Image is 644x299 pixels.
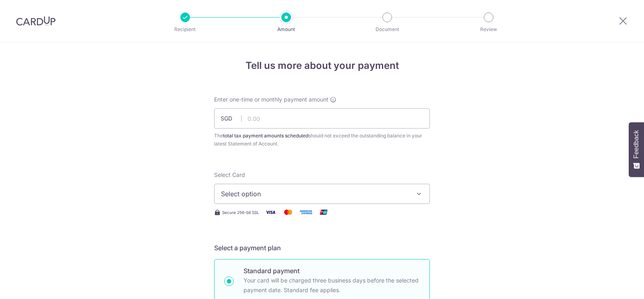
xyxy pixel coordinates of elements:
span: Select option [221,189,409,199]
button: Select option [214,184,430,204]
img: Union Pay [316,207,332,217]
img: CardUp [16,16,56,26]
span: translation missing: en.payables.payment_networks.credit_card.summary.labels.select_card [214,171,245,178]
img: Mastercard [280,207,296,217]
p: Amount [256,25,316,33]
img: Visa [262,207,279,217]
p: Your card will be charged three business days before the selected payment date. Standard fee appl... [244,276,420,295]
h4: Tell us more about your payment [214,58,430,73]
p: Recipient [155,25,215,33]
p: Standard payment [244,266,420,276]
span: Enter one-time or monthly payment amount [214,96,328,104]
span: Secure 256-bit SSL [222,209,259,216]
img: American Express [298,207,314,217]
p: Review [459,25,518,33]
div: The should not exceed the outstanding balance in your latest Statement of Account. [214,132,430,148]
iframe: Opens a widget where you can find more information [592,275,636,295]
h5: Select a payment plan [214,243,430,253]
input: 0.00 [214,108,430,129]
span: SGD [221,114,242,123]
p: Document [357,25,417,33]
button: Feedback - Show survey [629,122,644,177]
b: total tax payment amounts scheduled [223,133,308,139]
span: Feedback [633,130,640,158]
